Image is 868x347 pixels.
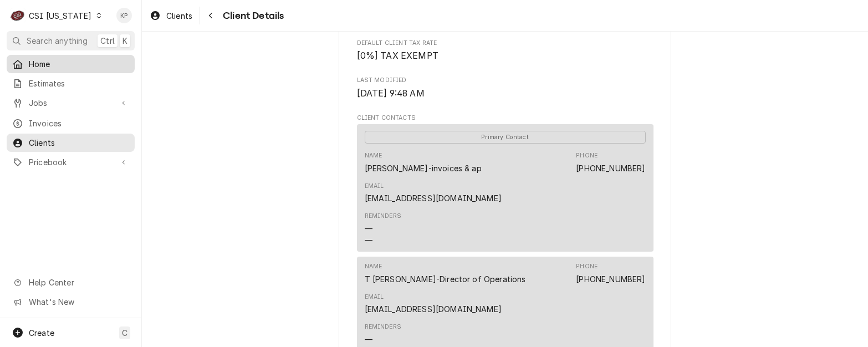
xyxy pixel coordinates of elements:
[576,164,645,173] a: [PHONE_NUMBER]
[357,87,653,100] span: Last Modified
[365,130,646,144] div: Primary
[10,8,25,23] div: CSI Kentucky's Avatar
[365,234,372,246] div: —
[122,35,127,47] span: K
[7,74,135,93] a: Estimates
[365,182,384,191] div: Email
[7,31,135,50] button: Search anythingCtrlK
[576,274,645,284] a: [PHONE_NUMBER]
[7,114,135,132] a: Invoices
[10,8,25,23] div: C
[576,151,645,173] div: Phone
[365,151,382,160] div: Name
[357,88,425,99] span: [DATE] 9:48 AM
[7,94,135,112] a: Go to Jobs
[29,137,129,149] span: Clients
[116,8,132,23] div: Kym Parson's Avatar
[7,55,135,73] a: Home
[122,327,127,339] span: C
[202,7,219,24] button: Navigate back
[365,151,482,173] div: Name
[29,328,54,338] span: Create
[365,193,502,203] a: [EMAIL_ADDRESS][DOMAIN_NAME]
[7,273,135,292] a: Go to Help Center
[27,35,88,47] span: Search anything
[145,7,197,25] a: Clients
[365,293,502,315] div: Email
[116,8,132,23] div: KP
[365,162,482,174] div: [PERSON_NAME]-invoices & ap
[576,151,598,160] div: Phone
[29,78,129,89] span: Estimates
[29,10,91,22] div: CSI [US_STATE]
[365,131,646,144] span: Primary Contact
[29,97,113,109] span: Jobs
[365,262,526,284] div: Name
[357,50,438,61] span: [0%] TAX EXEMPT
[357,124,653,252] div: Contact
[166,10,192,22] span: Clients
[365,334,372,345] div: —
[29,118,129,129] span: Invoices
[29,156,113,168] span: Pricebook
[357,76,653,100] div: Last Modified
[365,304,502,314] a: [EMAIL_ADDRESS][DOMAIN_NAME]
[100,35,115,47] span: Ctrl
[357,114,653,123] span: Client Contacts
[365,223,372,234] div: —
[357,39,653,63] div: Default Client Tax Rate
[29,58,129,70] span: Home
[365,323,401,331] div: Reminders
[29,277,128,288] span: Help Center
[357,76,653,85] span: Last Modified
[7,293,135,311] a: Go to What's New
[7,134,135,152] a: Clients
[365,262,382,271] div: Name
[357,49,653,63] span: Default Client Tax Rate
[29,296,128,308] span: What's New
[365,273,526,285] div: T [PERSON_NAME]-Director of Operations
[7,153,135,171] a: Go to Pricebook
[365,293,384,302] div: Email
[357,39,653,48] span: Default Client Tax Rate
[219,8,284,23] span: Client Details
[576,262,645,284] div: Phone
[365,212,401,221] div: Reminders
[576,262,598,271] div: Phone
[365,212,401,246] div: Reminders
[365,182,502,204] div: Email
